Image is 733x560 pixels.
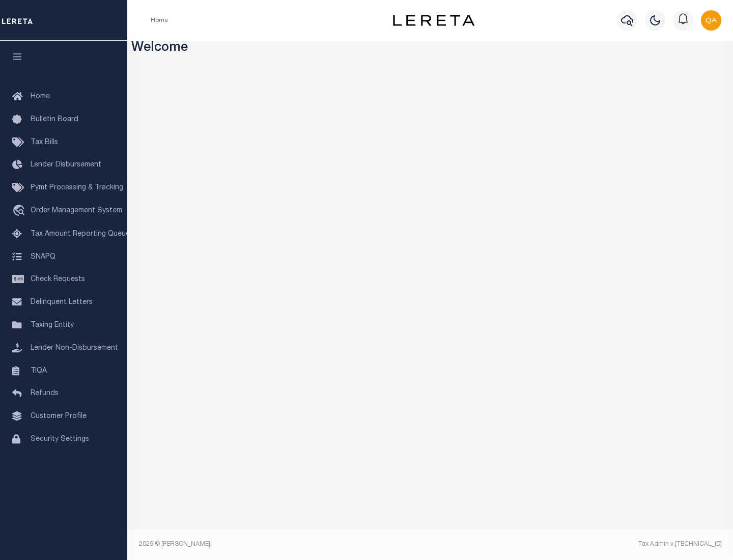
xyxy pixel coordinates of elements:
span: SNAPQ [31,253,55,260]
div: Tax Admin v.[TECHNICAL_ID] [438,540,722,549]
span: Taxing Entity [31,322,74,329]
span: Lender Disbursement [31,161,101,169]
span: Refunds [31,390,59,397]
span: Bulletin Board [31,116,78,123]
span: Order Management System [31,207,122,214]
span: Lender Non-Disbursement [31,345,118,352]
span: TIQA [31,367,47,374]
span: Pymt Processing & Tracking [31,184,123,191]
span: Tax Bills [31,139,58,146]
span: Security Settings [31,436,89,443]
img: svg+xml;base64,PHN2ZyB4bWxucz0iaHR0cDovL3d3dy53My5vcmcvMjAwMC9zdmciIHBvaW50ZXItZXZlbnRzPSJub25lIi... [701,10,721,31]
span: Home [31,93,50,100]
span: Check Requests [31,276,85,283]
span: Tax Amount Reporting Queue [31,231,130,238]
li: Home [151,16,168,25]
h3: Welcome [131,41,729,57]
div: 2025 © [PERSON_NAME]. [131,540,431,549]
span: Customer Profile [31,413,87,420]
i: travel_explore [12,205,29,218]
span: Delinquent Letters [31,299,93,306]
img: logo-dark.svg [393,15,474,26]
